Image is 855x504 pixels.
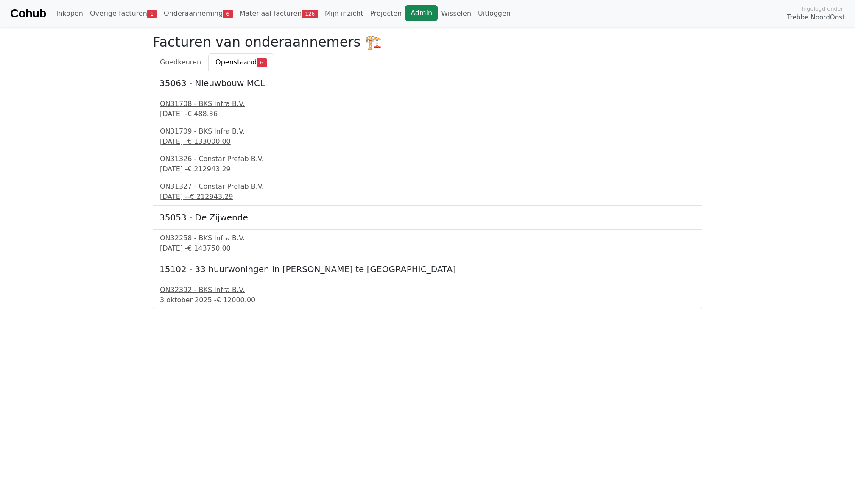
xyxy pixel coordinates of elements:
h5: 35063 - Nieuwbouw MCL [159,78,696,88]
a: ON32258 - BKS Infra B.V.[DATE] -€ 143750.00 [160,233,695,253]
h5: 35053 - De Zijwende [159,212,696,223]
div: ON31708 - BKS Infra B.V. [160,99,695,109]
div: ON32392 - BKS Infra B.V. [160,285,695,295]
div: [DATE] - [160,192,695,202]
span: Openstaand [215,58,257,66]
div: ON31326 - Constar Prefab B.V. [160,154,695,164]
a: ON31326 - Constar Prefab B.V.[DATE] -€ 212943.29 [160,154,695,174]
div: [DATE] - [160,243,695,253]
a: ON31327 - Constar Prefab B.V.[DATE] --€ 212943.29 [160,181,695,202]
a: Openstaand6 [208,53,274,71]
a: Onderaanneming6 [160,5,236,22]
span: Ingelogd onder: [802,5,845,13]
span: € 12000.00 [217,296,256,304]
a: Overige facturen1 [87,5,160,22]
span: 126 [302,10,318,18]
span: Trebbe NoordOost [787,13,845,22]
span: € 212943.29 [187,165,231,173]
a: Projecten [366,5,405,22]
span: € 143750.00 [187,244,231,252]
div: 3 oktober 2025 - [160,295,695,305]
div: [DATE] - [160,136,695,147]
div: [DATE] - [160,164,695,174]
span: € 488.36 [187,110,218,118]
span: -€ 212943.29 [187,192,233,200]
a: Inkopen [53,5,86,22]
span: Goedkeuren [160,58,201,66]
a: ON32392 - BKS Infra B.V.3 oktober 2025 -€ 12000.00 [160,285,695,305]
div: ON32258 - BKS Infra B.V. [160,233,695,243]
h2: Facturen van onderaannemers 🏗️ [153,34,702,50]
a: Materiaal facturen126 [236,5,321,22]
div: ON31709 - BKS Infra B.V. [160,126,695,136]
div: [DATE] - [160,109,695,119]
a: Wisselen [438,5,475,22]
a: Goedkeuren [153,53,208,71]
a: ON31709 - BKS Infra B.V.[DATE] -€ 133000.00 [160,126,695,147]
span: 6 [223,10,232,18]
span: € 133000.00 [187,137,231,145]
a: Mijn inzicht [321,5,367,22]
div: ON31327 - Constar Prefab B.V. [160,181,695,192]
a: Uitloggen [475,5,514,22]
a: Admin [405,5,438,21]
h5: 15102 - 33 huurwoningen in [PERSON_NAME] te [GEOGRAPHIC_DATA] [159,264,696,274]
span: 6 [257,58,266,67]
a: ON31708 - BKS Infra B.V.[DATE] -€ 488.36 [160,99,695,119]
a: Cohub [10,3,46,24]
span: 1 [147,10,157,18]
